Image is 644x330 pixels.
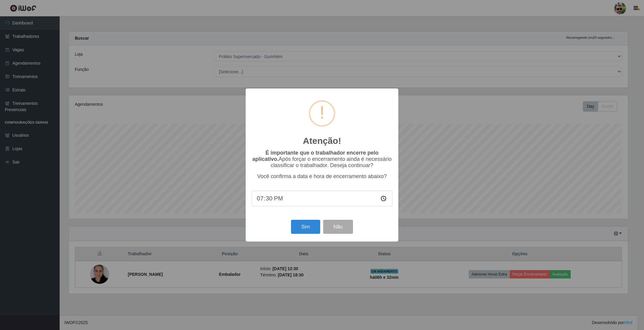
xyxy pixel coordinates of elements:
b: É importante que o trabalhador encerre pelo aplicativo. [252,150,378,162]
p: Após forçar o encerramento ainda é necessário classificar o trabalhador. Deseja continuar? [252,150,392,169]
p: Você confirma a data e hora de encerramento abaixo? [252,173,392,180]
h2: Atenção! [303,136,341,146]
button: Sim [291,220,320,234]
button: Não [323,220,353,234]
